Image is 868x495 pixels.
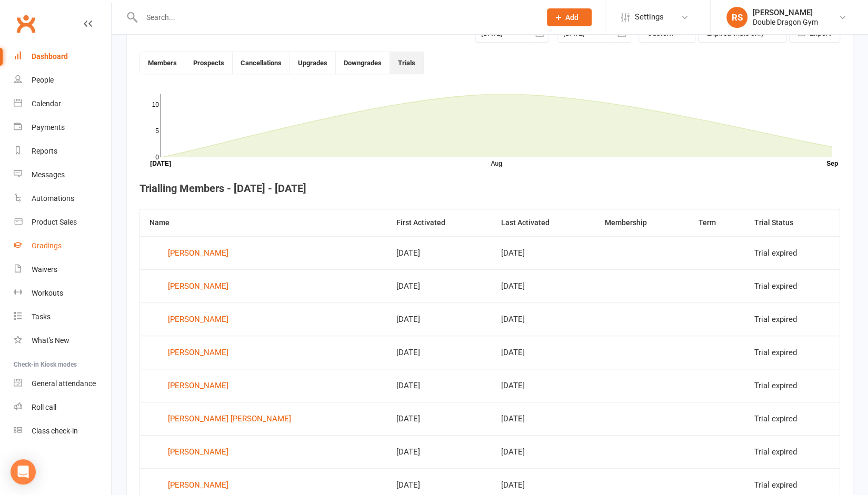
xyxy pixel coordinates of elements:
td: [DATE] [387,369,491,402]
a: People [14,68,111,92]
td: Trial expired [745,435,840,468]
button: Prospects [185,52,233,74]
a: Waivers [14,258,111,281]
div: Automations [32,194,74,203]
td: [DATE] [492,236,595,269]
input: Search... [138,10,533,25]
td: [DATE] [492,435,595,468]
div: [PERSON_NAME] [168,278,228,294]
td: Trial expired [745,302,840,336]
td: [DATE] [387,302,491,336]
a: [PERSON_NAME] [149,345,377,360]
span: Add [565,13,578,22]
div: Calendar [32,99,61,108]
a: [PERSON_NAME] [149,444,377,460]
h4: Trialling Members - [DATE] - [DATE] [139,183,840,194]
a: Roll call [14,396,111,419]
td: [DATE] [492,369,595,402]
button: Members [140,52,185,74]
div: Double Dragon Gym [753,17,818,27]
th: Term [689,209,745,236]
td: [DATE] [387,336,491,369]
button: Upgrades [290,52,336,74]
a: Calendar [14,92,111,116]
div: General attendance [32,379,96,388]
div: RS [726,7,747,28]
div: Messages [32,170,65,179]
button: Trials [390,52,423,74]
div: [PERSON_NAME] [168,444,228,460]
div: Product Sales [32,218,77,226]
div: [PERSON_NAME] [753,8,818,17]
a: Class kiosk mode [14,419,111,443]
td: Trial expired [745,369,840,402]
button: Add [547,8,592,26]
td: Trial expired [745,402,840,435]
td: Trial expired [745,236,840,269]
span: Expired trials only [707,29,764,37]
td: Trial expired [745,269,840,302]
th: Name [140,209,387,236]
div: Gradings [32,241,62,250]
div: What's New [32,336,69,345]
a: Messages [14,163,111,187]
td: [DATE] [492,302,595,336]
div: People [32,76,54,84]
a: What's New [14,329,111,352]
td: [DATE] [387,236,491,269]
div: [PERSON_NAME] [168,477,228,493]
a: Tasks [14,305,111,329]
td: [DATE] [387,269,491,302]
a: Dashboard [14,45,111,68]
div: Tasks [32,312,51,321]
td: [DATE] [492,402,595,435]
div: [PERSON_NAME] [168,345,228,360]
span: Settings [635,5,664,29]
td: [DATE] [492,269,595,302]
div: [PERSON_NAME] [PERSON_NAME] [168,411,291,427]
a: Gradings [14,234,111,258]
a: Payments [14,116,111,139]
div: [PERSON_NAME] [168,245,228,261]
a: [PERSON_NAME] [149,378,377,393]
a: Product Sales [14,210,111,234]
th: Membership [595,209,689,236]
td: [DATE] [387,402,491,435]
th: First Activated [387,209,491,236]
td: [DATE] [492,336,595,369]
a: Clubworx [13,11,39,37]
a: General attendance kiosk mode [14,372,111,396]
button: Cancellations [233,52,290,74]
div: Workouts [32,289,63,297]
div: Class check-in [32,427,78,435]
div: Roll call [32,403,56,411]
a: [PERSON_NAME] [149,311,377,327]
div: Dashboard [32,52,68,60]
a: [PERSON_NAME] [149,245,377,261]
th: Trial Status [745,209,840,236]
a: Workouts [14,281,111,305]
a: [PERSON_NAME] [149,477,377,493]
a: [PERSON_NAME] [PERSON_NAME] [149,411,377,427]
div: [PERSON_NAME] [168,311,228,327]
span: Custom [647,29,673,37]
div: [PERSON_NAME] [168,378,228,393]
button: Downgrades [336,52,390,74]
td: [DATE] [387,435,491,468]
div: Reports [32,147,57,155]
div: Open Intercom Messenger [11,459,36,484]
a: Reports [14,139,111,163]
div: Payments [32,123,65,132]
td: Trial expired [745,336,840,369]
div: Waivers [32,265,57,274]
a: Automations [14,187,111,210]
th: Last Activated [492,209,595,236]
a: [PERSON_NAME] [149,278,377,294]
